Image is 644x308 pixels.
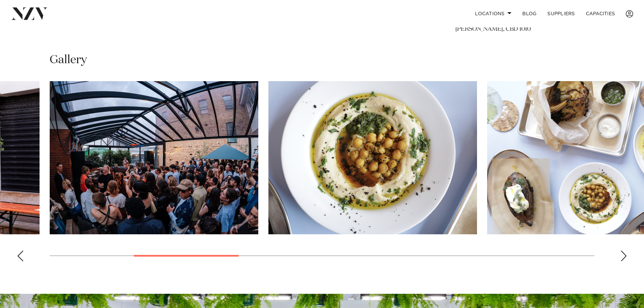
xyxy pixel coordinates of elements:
[542,6,580,21] a: SUPPLIERS
[50,81,258,234] swiper-slide: 3 / 13
[268,81,477,234] swiper-slide: 4 / 13
[11,7,48,20] img: nzv-logo.png
[470,6,517,21] a: Locations
[517,6,542,21] a: BLOG
[580,6,621,21] a: Capacities
[50,52,87,68] h2: Gallery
